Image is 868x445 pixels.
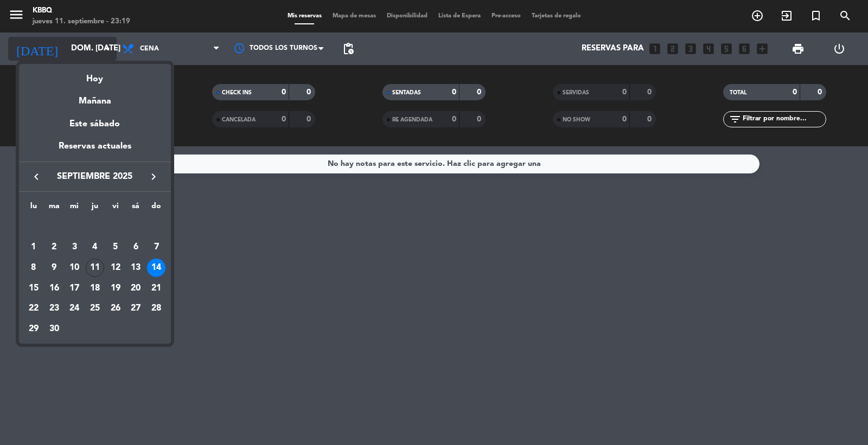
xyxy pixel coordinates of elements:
div: 5 [106,238,125,256]
div: 25 [86,299,104,318]
div: 12 [106,259,125,277]
td: 19 de septiembre de 2025 [105,278,126,299]
div: 22 [24,299,43,318]
td: 3 de septiembre de 2025 [64,237,85,257]
td: 8 de septiembre de 2025 [23,257,44,278]
td: 18 de septiembre de 2025 [85,278,105,299]
div: 14 [147,259,165,277]
td: 2 de septiembre de 2025 [44,237,65,257]
td: 27 de septiembre de 2025 [126,298,146,319]
div: 2 [45,238,63,256]
td: 10 de septiembre de 2025 [64,257,85,278]
div: 1 [24,238,43,256]
div: 4 [86,238,104,256]
td: SEP. [23,217,167,237]
div: 8 [24,259,43,277]
div: 28 [147,299,165,318]
th: miércoles [64,200,85,217]
div: 19 [106,279,125,298]
th: lunes [23,200,44,217]
div: Este sábado [19,109,171,139]
td: 20 de septiembre de 2025 [126,278,146,299]
div: 11 [86,259,104,277]
div: 9 [45,259,63,277]
td: 15 de septiembre de 2025 [23,278,44,299]
td: 30 de septiembre de 2025 [44,319,65,339]
div: 15 [24,279,43,298]
td: 11 de septiembre de 2025 [85,257,105,278]
td: 25 de septiembre de 2025 [85,298,105,319]
div: 6 [126,238,145,256]
div: 10 [65,259,84,277]
div: 21 [147,279,165,298]
div: 24 [65,299,84,318]
th: sábado [126,200,146,217]
th: jueves [85,200,105,217]
div: 20 [126,279,145,298]
td: 7 de septiembre de 2025 [146,237,167,257]
td: 22 de septiembre de 2025 [23,298,44,319]
div: 29 [24,320,43,338]
th: domingo [146,200,167,217]
i: keyboard_arrow_right [147,170,160,183]
td: 4 de septiembre de 2025 [85,237,105,257]
td: 21 de septiembre de 2025 [146,278,167,299]
div: 23 [45,299,63,318]
i: keyboard_arrow_left [30,170,43,183]
td: 16 de septiembre de 2025 [44,278,65,299]
td: 5 de septiembre de 2025 [105,237,126,257]
div: 18 [86,279,104,298]
td: 17 de septiembre de 2025 [64,278,85,299]
td: 9 de septiembre de 2025 [44,257,65,278]
div: 30 [45,320,63,338]
td: 12 de septiembre de 2025 [105,257,126,278]
div: 26 [106,299,125,318]
td: 13 de septiembre de 2025 [126,257,146,278]
button: keyboard_arrow_left [27,170,46,184]
td: 29 de septiembre de 2025 [23,319,44,339]
div: 7 [147,238,165,256]
td: 1 de septiembre de 2025 [23,237,44,257]
div: 16 [45,279,63,298]
button: keyboard_arrow_right [144,170,163,184]
div: 17 [65,279,84,298]
td: 23 de septiembre de 2025 [44,298,65,319]
div: 3 [65,238,84,256]
td: 24 de septiembre de 2025 [64,298,85,319]
th: martes [44,200,65,217]
td: 26 de septiembre de 2025 [105,298,126,319]
td: 28 de septiembre de 2025 [146,298,167,319]
div: Hoy [19,64,171,86]
td: 14 de septiembre de 2025 [146,257,167,278]
td: 6 de septiembre de 2025 [126,237,146,257]
span: septiembre 2025 [46,170,144,184]
div: Mañana [19,86,171,108]
div: 27 [126,299,145,318]
div: Reservas actuales [19,139,171,162]
div: 13 [126,259,145,277]
th: viernes [105,200,126,217]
